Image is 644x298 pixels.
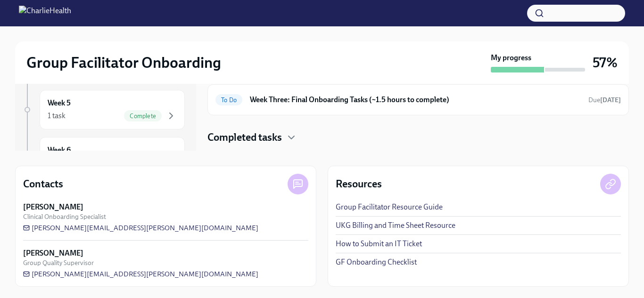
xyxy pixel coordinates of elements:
a: [PERSON_NAME][EMAIL_ADDRESS][PERSON_NAME][DOMAIN_NAME] [23,223,258,233]
span: To Do [215,97,242,104]
strong: My progress [491,53,531,63]
strong: [DATE] [600,96,621,104]
a: Week 51 taskComplete [23,90,185,129]
h6: Week 6 [48,145,71,155]
div: Completed tasks [207,130,629,145]
a: GF Onboarding Checklist [336,257,417,267]
span: Group Quality Supervisor [23,258,94,267]
strong: [PERSON_NAME] [23,202,83,212]
a: [PERSON_NAME][EMAIL_ADDRESS][PERSON_NAME][DOMAIN_NAME] [23,269,258,279]
a: To DoWeek Three: Final Onboarding Tasks (~1.5 hours to complete)Due[DATE] [215,92,621,107]
h4: Contacts [23,177,63,191]
h2: Group Facilitator Onboarding [26,53,221,72]
span: Clinical Onboarding Specialist [23,212,106,221]
h6: Week Three: Final Onboarding Tasks (~1.5 hours to complete) [250,95,581,105]
div: 1 task [48,111,66,121]
a: UKG Billing and Time Sheet Resource [336,220,455,231]
a: Group Facilitator Resource Guide [336,202,443,212]
span: October 11th, 2025 10:00 [588,96,621,105]
h4: Resources [336,177,382,191]
span: Due [588,96,621,104]
span: Complete [124,113,162,120]
img: CharlieHealth [19,6,71,21]
a: Week 6 [23,137,185,177]
h4: Completed tasks [207,130,282,145]
strong: [PERSON_NAME] [23,248,83,258]
h3: 57% [593,54,618,71]
a: How to Submit an IT Ticket [336,239,422,249]
h6: Week 5 [48,98,71,108]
